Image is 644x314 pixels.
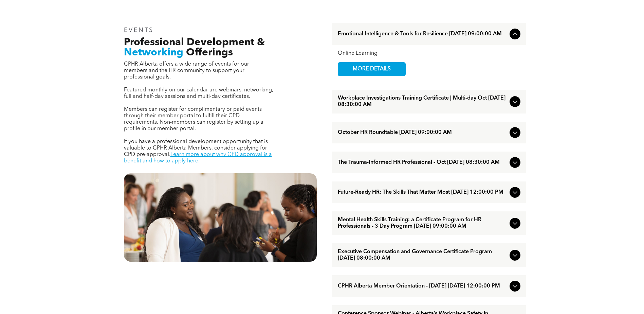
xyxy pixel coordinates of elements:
span: Emotional Intelligence & Tools for Resilience [DATE] 09:00:00 AM [338,31,507,37]
span: Executive Compensation and Governance Certificate Program [DATE] 08:00:00 AM [338,249,507,262]
span: CPHR Alberta offers a wide range of events for our members and the HR community to support your p... [124,62,249,80]
span: Networking [124,48,183,58]
span: If you have a professional development opportunity that is valuable to CPHR Alberta Members, cons... [124,139,268,157]
a: MORE DETAILS [338,62,406,76]
span: Mental Health Skills Training: a Certificate Program for HR Professionals - 3 Day Program [DATE] ... [338,217,507,230]
span: EVENTS [124,27,154,33]
span: Professional Development & [124,37,265,48]
span: Members can register for complimentary or paid events through their member portal to fulfill thei... [124,107,263,132]
span: The Trauma-Informed HR Professional - Oct [DATE] 08:30:00 AM [338,159,507,166]
span: Offerings [186,48,233,58]
span: October HR Roundtable [DATE] 09:00:00 AM [338,129,507,136]
div: Online Learning [338,50,520,57]
span: CPHR Alberta Member Orientation - [DATE] [DATE] 12:00:00 PM [338,283,507,290]
span: MORE DETAILS [345,63,399,76]
span: Future-Ready HR: The Skills That Matter Most [DATE] 12:00:00 PM [338,189,507,196]
a: Learn more about why CPD approval is a benefit and how to apply here. [124,152,272,164]
span: Workplace Investigations Training Certificate | Multi-day Oct [DATE] 08:30:00 AM [338,95,507,108]
span: Featured monthly on our calendar are webinars, networking, full and half-day sessions and multi-d... [124,87,273,99]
